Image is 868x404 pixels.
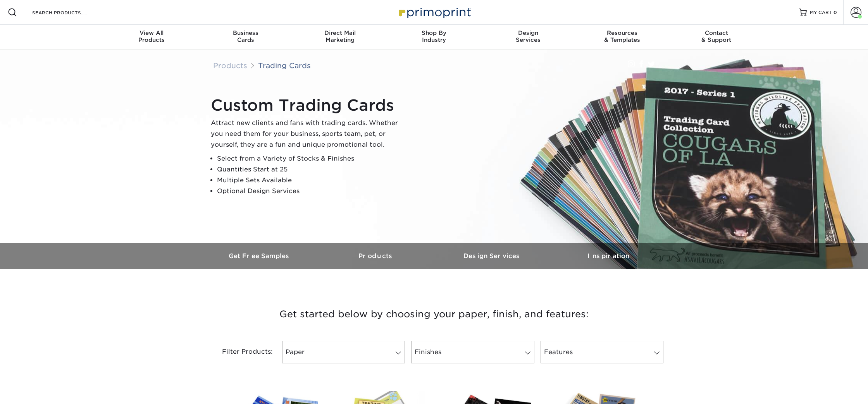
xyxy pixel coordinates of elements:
[282,341,405,363] a: Paper
[199,29,293,43] div: Cards
[387,29,481,36] span: Shop By
[211,96,405,115] h1: Custom Trading Cards
[318,243,434,269] a: Products
[293,29,387,36] span: Direct Mail
[575,25,669,50] a: Resources& Templates
[217,186,405,197] li: Optional Design Services
[669,25,763,50] a: Contact& Support
[541,341,663,363] a: Features
[387,25,481,50] a: Shop ByIndustry
[810,9,832,16] span: MY CART
[434,252,550,260] h3: Design Services
[411,341,534,363] a: Finishes
[217,164,405,175] li: Quantities Start at 25
[217,175,405,186] li: Multiple Sets Available
[481,29,575,43] div: Services
[293,29,387,43] div: Marketing
[669,29,763,36] span: Contact
[434,243,550,269] a: Design Services
[669,29,763,43] div: & Support
[201,341,279,363] div: Filter Products:
[105,25,199,50] a: View AllProducts
[105,29,199,36] span: View All
[481,25,575,50] a: DesignServices
[199,29,293,36] span: Business
[550,252,666,260] h3: Inspiration
[199,25,293,50] a: BusinessCards
[258,61,311,70] a: Trading Cards
[834,10,837,15] span: 0
[575,29,669,43] div: & Templates
[318,252,434,260] h3: Products
[481,29,575,36] span: Design
[217,153,405,164] li: Select from a Variety of Stocks & Finishes
[201,252,318,260] h3: Get Free Samples
[387,29,481,43] div: Industry
[211,118,405,150] p: Attract new clients and fans with trading cards. Whether you need them for your business, sports ...
[550,243,666,269] a: Inspiration
[575,29,669,36] span: Resources
[105,29,199,43] div: Products
[31,8,107,17] input: SEARCH PRODUCTS.....
[213,61,247,70] a: Products
[201,243,318,269] a: Get Free Samples
[207,297,661,332] h3: Get started below by choosing your paper, finish, and features:
[293,25,387,50] a: Direct MailMarketing
[395,4,473,21] img: Primoprint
